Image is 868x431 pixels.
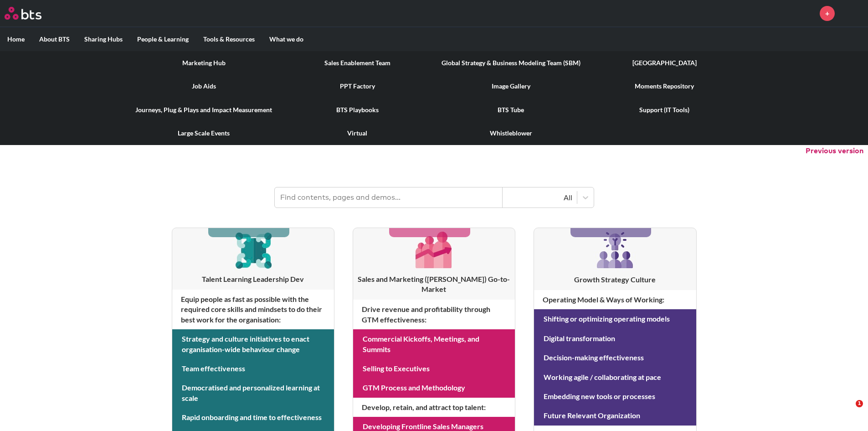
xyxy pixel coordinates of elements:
[353,274,515,295] h3: Sales and Marketing ([PERSON_NAME]) Go-to-Market
[196,27,262,51] label: Tools & Resources
[507,192,572,203] div: All
[262,27,311,51] label: What we do
[856,400,863,407] span: 1
[231,228,275,271] img: [object Object]
[820,6,835,21] a: +
[534,275,696,285] h3: Growth Strategy Culture
[32,27,77,51] label: About BTS
[5,7,41,20] img: BTS Logo
[130,27,196,51] label: People & Learning
[353,300,515,329] h4: Drive revenue and profitability through GTM effectiveness :
[534,290,696,309] h4: Operating Model & Ways of Working :
[593,228,637,272] img: [object Object]
[172,290,334,329] h4: Equip people as fast as possible with the required core skills and mindsets to do their best work...
[842,2,863,24] img: Nicole Gams
[275,187,503,208] input: Find contents, pages and demos...
[842,2,863,24] a: Profile
[5,7,58,20] a: Go home
[837,400,859,422] iframe: Intercom live chat
[412,228,456,271] img: [object Object]
[353,398,515,417] h4: Develop, retain, and attract top talent :
[77,27,130,51] label: Sharing Hubs
[172,274,334,284] h3: Talent Learning Leadership Dev
[806,146,863,156] button: Previous version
